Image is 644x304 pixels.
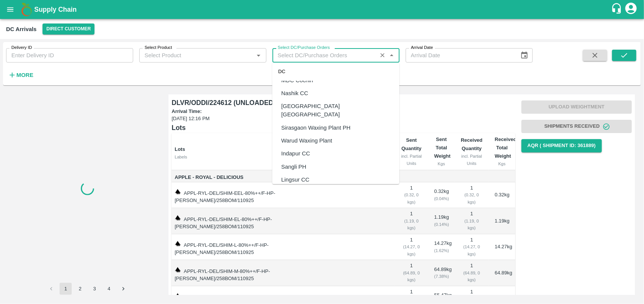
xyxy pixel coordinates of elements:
[172,108,514,115] label: Arrival Time:
[434,136,450,159] b: Sent Total Weight
[282,136,332,145] div: Warud Waxing Plant
[428,208,455,234] td: 1.19 kg
[282,102,394,119] div: [GEOGRAPHIC_DATA] [GEOGRAPHIC_DATA]
[175,189,181,195] img: weight
[489,260,515,286] td: 64.89 kg
[521,139,602,152] button: AQR ( Shipment Id: 361889)
[378,50,388,61] button: Clear
[434,273,449,280] div: ( 7.38 %)
[19,2,34,17] img: logo
[624,2,638,17] div: account of current user
[455,182,489,208] td: 1
[43,24,94,34] button: Select DC
[175,215,181,221] img: weight
[11,45,32,51] label: Delivery ID
[103,283,115,295] button: Go to page 4
[16,72,33,78] strong: More
[282,89,309,97] div: Nashik CC
[172,122,515,133] h6: Lots
[461,243,483,257] div: ( 14.27, 0 kgs)
[275,50,375,60] input: Select DC/Purchase Orders
[401,270,422,284] div: ( 64.89, 0 kgs)
[142,50,252,60] input: Select Product
[6,69,35,81] button: More
[461,218,483,232] div: ( 1.19, 0 kgs)
[395,234,428,260] td: 1
[6,48,133,63] input: Enter Delivery ID
[401,153,422,167] div: incl. Partial Units
[74,283,86,295] button: Go to page 2
[401,218,422,232] div: ( 1.19, 0 kgs)
[455,208,489,234] td: 1
[172,115,515,122] span: [DATE] 12:16 PM
[282,124,351,132] div: Sirasgaon Waxing Plant PH
[172,260,326,286] td: APPL-RYL-DEL/SHIM-M-80%++/F-HP-[PERSON_NAME]/258BOM/110925
[406,48,515,63] input: Arrival Date
[461,153,483,167] div: incl. Partial Units
[395,182,428,208] td: 1
[282,163,307,171] div: Sangli PH
[44,283,131,295] nav: pagination navigation
[455,234,489,260] td: 1
[489,234,515,260] td: 14.27 kg
[145,45,172,51] label: Select Product
[282,176,310,184] div: Lingsur CC
[611,3,624,16] div: customer-support
[172,182,326,208] td: APPL-RYL-DEL/SHIM-EEL-80%++/F-HP-[PERSON_NAME]/258BOM/110925
[411,45,433,51] label: Arrival Date
[461,137,482,151] b: Received Quantity
[402,137,422,151] b: Sent Quantity
[175,146,185,152] b: Lots
[428,260,455,286] td: 64.89 kg
[175,241,181,247] img: weight
[2,1,19,18] button: open drawer
[175,267,181,273] img: weight
[117,283,129,295] button: Go to next page
[282,149,310,158] div: Indapur CC
[461,270,483,284] div: ( 64.89, 0 kgs)
[387,50,397,60] button: Close
[34,6,77,13] b: Supply Chain
[272,63,400,81] div: DC
[172,234,326,260] td: APPL-RYL-DEL/SHIM-L-80%++/F-HP-[PERSON_NAME]/258BOM/110925
[88,283,101,295] button: Go to page 3
[428,234,455,260] td: 14.27 kg
[428,182,455,208] td: 0.32 kg
[434,221,449,228] div: ( 0.14 %)
[172,97,515,108] h6: DLVR/ODDI/224612 (UNLOADED)
[34,4,611,15] a: Supply Chain
[517,48,532,63] button: Choose date
[434,195,449,202] div: ( 0.04 %)
[434,247,449,254] div: ( 1.62 %)
[254,50,263,60] button: Open
[434,160,449,167] div: Kgs
[495,136,516,159] b: Received Total Weight
[455,260,489,286] td: 1
[60,283,72,295] button: page 1
[489,208,515,234] td: 1.19 kg
[175,173,326,182] span: Apple - Royal - Delicious
[401,243,422,257] div: ( 14.27, 0 kgs)
[395,208,428,234] td: 1
[175,293,181,299] img: weight
[401,191,422,205] div: ( 0.32, 0 kgs)
[6,24,36,34] div: DC Arrivals
[172,208,326,234] td: APPL-RYL-DEL/SHIM-EL-80%++/F-HP-[PERSON_NAME]/258BOM/110925
[461,191,483,205] div: ( 0.32, 0 kgs)
[278,45,330,51] label: Select DC/Purchase Orders
[175,154,326,160] div: Labels
[395,260,428,286] td: 1
[495,160,509,167] div: Kgs
[489,182,515,208] td: 0.32 kg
